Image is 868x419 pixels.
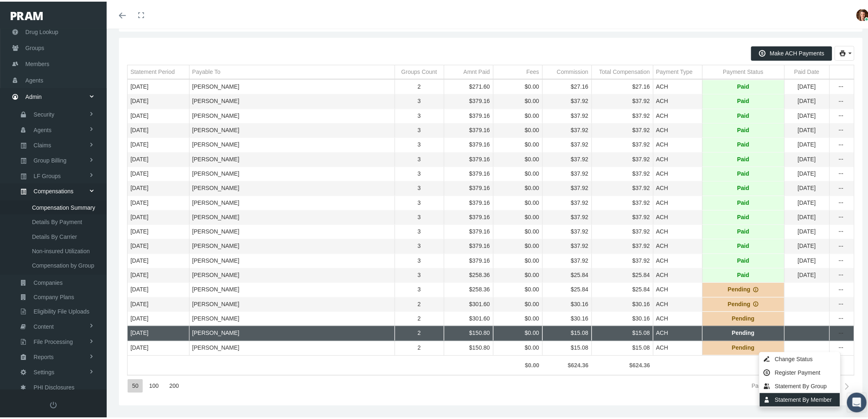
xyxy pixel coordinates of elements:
[189,180,395,194] td: [PERSON_NAME]
[653,151,702,165] td: ACH
[395,122,444,136] td: 3
[784,252,829,266] td: [DATE]
[595,110,650,118] div: $37.92
[401,66,437,74] div: Groups Count
[737,139,749,147] span: Paid
[728,299,750,307] span: Pending
[835,44,854,59] div: print
[546,299,589,307] div: $30.16
[835,96,848,104] div: Show Compensation actions
[34,274,63,288] span: Companies
[546,125,589,133] div: $37.92
[447,270,490,277] div: $258.36
[653,165,702,179] td: ACH
[835,110,848,119] div: more
[546,183,589,190] div: $37.92
[835,328,848,336] div: more
[653,267,702,281] td: ACH
[189,78,395,93] td: [PERSON_NAME]
[34,318,54,332] span: Content
[835,313,848,321] div: more
[840,378,854,392] div: Next Page
[496,327,539,335] div: $0.00
[34,379,75,393] span: PHI Disclosures
[447,125,490,133] div: $379.16
[595,212,650,220] div: $37.92
[444,64,493,78] td: Column Amnt Paid
[127,373,854,396] div: Page Navigation
[447,197,490,205] div: $379.16
[784,107,829,121] td: [DATE]
[34,364,55,378] span: Settings
[447,284,490,292] div: $258.36
[128,208,189,223] td: [DATE]
[189,310,395,324] td: [PERSON_NAME]
[189,151,395,165] td: [PERSON_NAME]
[784,64,829,78] td: Column Paid Date
[128,194,189,208] td: [DATE]
[835,96,848,104] div: more
[653,93,702,107] td: ACH
[189,93,395,107] td: [PERSON_NAME]
[784,93,829,107] td: [DATE]
[760,351,840,364] div: Change Status
[546,284,589,292] div: $25.84
[128,295,189,310] td: [DATE]
[127,44,854,396] div: Data grid
[496,299,539,307] div: $0.00
[653,122,702,136] td: ACH
[189,223,395,238] td: [PERSON_NAME]
[784,223,829,238] td: [DATE]
[546,81,589,89] div: $27.16
[737,270,749,277] span: Paid
[784,165,829,179] td: [DATE]
[447,183,490,190] div: $379.16
[653,64,702,78] td: Column Payment Type
[546,139,589,147] div: $37.92
[656,66,693,74] div: Payment Type
[496,240,539,248] div: $0.00
[447,255,490,263] div: $379.16
[11,10,43,18] img: PRAM_20_x_78.png
[835,226,848,234] div: Show Compensation actions
[737,96,749,103] span: Paid
[128,281,189,295] td: [DATE]
[653,223,702,238] td: ACH
[128,136,189,151] td: [DATE]
[653,208,702,223] td: ACH
[526,66,539,74] div: Fees
[594,360,650,368] div: $624.36
[653,310,702,324] td: ACH
[784,238,829,252] td: [DATE]
[732,327,754,335] span: Pending
[835,81,848,89] div: more
[25,23,58,38] span: Drug Lookup
[595,96,650,103] div: $37.92
[835,212,848,220] div: Show Compensation actions
[189,64,395,78] td: Column Payable To
[189,208,395,223] td: [PERSON_NAME]
[189,295,395,310] td: [PERSON_NAME]
[546,255,589,263] div: $37.92
[737,125,749,133] span: Paid
[546,313,589,321] div: $30.16
[395,267,444,281] td: 3
[595,154,650,162] div: $37.92
[447,168,490,176] div: $379.16
[595,125,650,133] div: $37.92
[128,325,189,339] td: [DATE]
[546,154,589,162] div: $37.92
[34,152,66,166] span: Group Billing
[395,339,444,353] td: 2
[595,197,650,205] div: $37.92
[128,122,189,136] td: [DATE]
[595,299,650,307] div: $30.16
[496,96,539,103] div: $0.00
[25,87,42,103] span: Admin
[595,81,650,89] div: $27.16
[653,136,702,151] td: ACH
[546,168,589,176] div: $37.92
[189,122,395,136] td: [PERSON_NAME]
[760,392,840,405] div: Statement By Member
[128,151,189,165] td: [DATE]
